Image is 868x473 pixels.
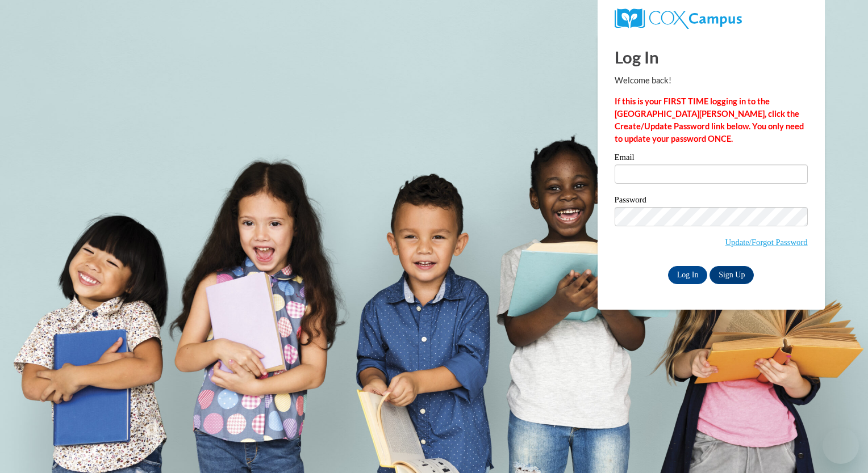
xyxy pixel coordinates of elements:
iframe: Button to launch messaging window [823,428,859,464]
a: Sign Up [710,266,754,284]
p: Welcome back! [615,74,808,87]
img: COX Campus [615,9,742,29]
strong: If this is your FIRST TIME logging in to the [GEOGRAPHIC_DATA][PERSON_NAME], click the Create/Upd... [615,96,804,143]
h1: Log In [615,45,808,69]
label: Password [615,196,808,207]
a: COX Campus [615,9,808,29]
input: Log In [668,266,708,284]
a: Update/Forgot Password [725,238,808,247]
label: Email [615,153,808,164]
